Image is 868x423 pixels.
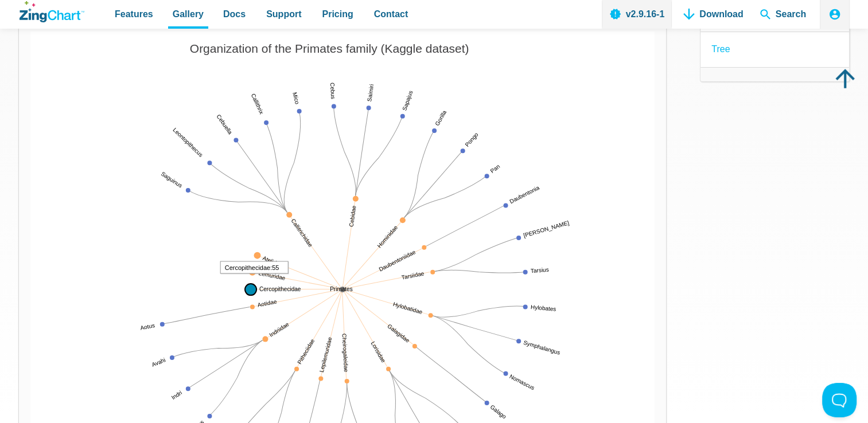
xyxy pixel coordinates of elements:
[266,6,301,22] span: Support
[115,6,153,22] span: Features
[173,6,204,22] span: Gallery
[711,41,730,57] a: tree
[20,1,84,22] a: ZingChart Logo. Click to return to the homepage
[322,6,353,22] span: Pricing
[822,383,857,417] iframe: Toggle Customer Support
[374,6,408,22] span: Contact
[223,6,246,22] span: Docs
